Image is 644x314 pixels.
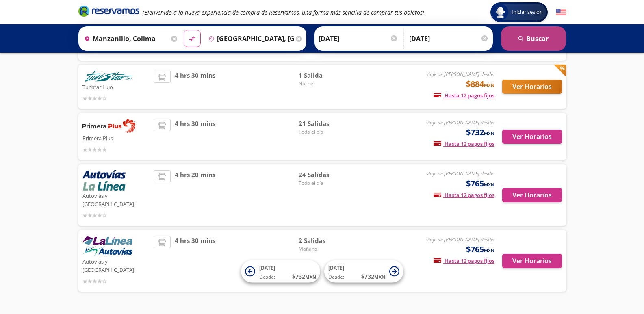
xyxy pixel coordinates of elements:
[484,182,494,188] small: MXN
[241,260,320,283] button: [DATE]Desde:$732MXN
[82,256,150,274] p: Autovías y [GEOGRAPHIC_DATA]
[434,140,494,147] span: Hasta 12 pagos fijos
[324,260,403,283] button: [DATE]Desde:$732MXN
[299,180,356,187] span: Todo el día
[299,128,356,136] span: Todo el día
[82,82,150,91] p: Turistar Lujo
[175,170,215,220] span: 4 hrs 20 mins
[434,191,494,199] span: Hasta 12 pagos fijos
[78,5,139,17] i: Brand Logo
[259,273,275,281] span: Desde:
[259,264,275,271] span: [DATE]
[466,178,494,190] span: $765
[508,8,546,16] span: Iniciar sesión
[299,80,356,87] span: Noche
[299,245,356,253] span: Mañana
[299,236,356,245] span: 2 Salidas
[466,78,494,90] span: $884
[434,92,494,99] span: Hasta 12 pagos fijos
[78,5,139,19] a: Brand Logo
[328,264,344,271] span: [DATE]
[319,28,398,49] input: Elegir Fecha
[502,80,562,94] button: Ver Horarios
[426,119,494,126] em: viaje de [PERSON_NAME] desde:
[175,236,215,286] span: 4 hrs 30 mins
[299,170,356,180] span: 24 Salidas
[502,188,562,202] button: Ver Horarios
[82,170,126,191] img: Autovías y La Línea
[305,274,316,280] small: MXN
[82,236,132,256] img: Autovías y La Línea
[501,26,566,51] button: Buscar
[328,273,344,281] span: Desde:
[299,119,356,128] span: 21 Salidas
[82,191,150,208] p: Autovías y [GEOGRAPHIC_DATA]
[409,28,489,49] input: Opcional
[361,272,385,281] span: $ 732
[484,82,494,88] small: MXN
[426,236,494,243] em: viaje de [PERSON_NAME] desde:
[556,7,566,17] button: English
[175,119,215,154] span: 4 hrs 30 mins
[82,119,135,133] img: Primera Plus
[466,243,494,256] span: $765
[434,257,494,264] span: Hasta 12 pagos fijos
[502,130,562,144] button: Ver Horarios
[205,28,294,49] input: Buscar Destino
[374,274,385,280] small: MXN
[82,133,150,143] p: Primera Plus
[81,28,169,49] input: Buscar Origen
[466,126,494,139] span: $732
[426,71,494,78] em: viaje de [PERSON_NAME] desde:
[143,9,424,16] em: ¡Bienvenido a la nueva experiencia de compra de Reservamos, una forma más sencilla de comprar tus...
[82,71,135,82] img: Turistar Lujo
[299,71,356,80] span: 1 Salida
[292,272,316,281] span: $ 732
[502,254,562,268] button: Ver Horarios
[484,247,494,253] small: MXN
[426,170,494,177] em: viaje de [PERSON_NAME] desde:
[484,130,494,136] small: MXN
[175,71,215,103] span: 4 hrs 30 mins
